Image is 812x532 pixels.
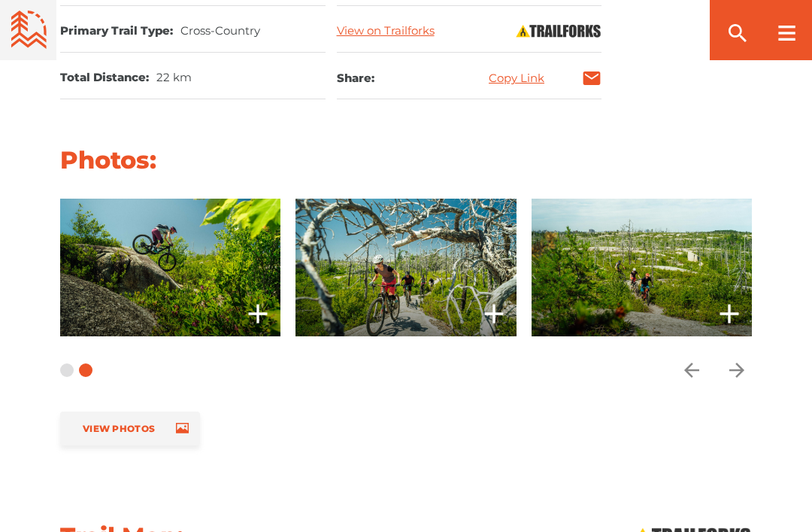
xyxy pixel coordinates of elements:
[243,299,273,329] ion-icon: add
[726,21,750,45] ion-icon: search
[156,70,192,85] dd: 22 km
[60,363,74,377] button: Carousel Page 1
[337,23,435,38] a: View on Trailforks
[60,144,752,176] h2: Photos:
[479,299,509,329] ion-icon: add
[714,299,744,329] ion-icon: add
[83,423,155,434] span: View Photos
[60,23,173,38] dt: Primary Trail Type:
[60,336,92,404] div: Carousel Pagination
[79,363,92,377] button: Carousel Page 2 (Current Slide)
[582,68,601,88] a: mail
[489,72,544,84] a: Copy Link
[726,359,748,382] ion-icon: arrow forward
[60,412,200,445] a: View Photos
[60,70,149,85] dt: Total Distance:
[180,23,260,38] dd: Cross-Country
[515,23,601,38] img: Trailforks
[677,336,752,404] div: Carousel Navigation
[680,359,703,382] ion-icon: arrow back
[337,68,374,89] h3: Share:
